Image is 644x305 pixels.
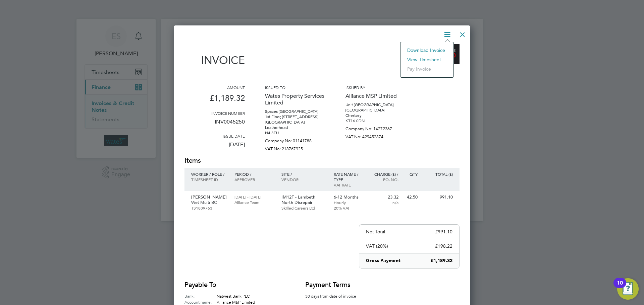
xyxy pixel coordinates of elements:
p: Unit [GEOGRAPHIC_DATA] [345,102,406,107]
span: Natwest Bank PLC [217,293,250,299]
p: Wet Multi BC [191,200,228,205]
p: Alliance MSP Limited [345,90,406,102]
p: QTY [405,171,418,177]
p: KT16 0DN [345,118,406,124]
p: Gross Payment [366,257,400,264]
p: Spaces [GEOGRAPHIC_DATA] [265,109,325,114]
p: Total (£) [424,171,453,177]
li: Pay invoice [404,64,450,74]
p: [DATE] [184,139,245,156]
li: View timesheet [404,55,450,64]
p: £1,189.32 [184,90,245,110]
p: Charge (£) / [369,171,398,177]
p: Leatherhead [265,125,325,130]
p: [PERSON_NAME] [191,195,228,200]
h2: Payable to [184,280,285,290]
p: Vendor [281,177,327,182]
p: Wates Property Services Limited [265,90,325,109]
label: Bank: [184,293,217,299]
p: [GEOGRAPHIC_DATA] [345,107,406,113]
p: Company No: 14272367 [345,124,406,132]
p: 991.10 [424,195,453,200]
p: Skilled Careers Ltd [281,205,327,211]
h1: Invoice [184,54,245,67]
p: n/a [369,200,398,205]
h3: Issue date [184,133,245,139]
p: VAT (20%) [366,243,388,249]
p: Approver [234,177,274,182]
p: Worker / Role / [191,171,228,177]
p: [DATE] - [DATE] [234,194,274,200]
button: Open Resource Center, 10 new notifications [617,278,639,300]
p: £1,189.32 [431,257,452,264]
p: VAT rate [334,182,363,187]
p: Po. No. [369,177,398,182]
p: INV0045250 [184,116,245,133]
p: Period / [234,171,274,177]
h3: Invoice number [184,110,245,116]
p: 42.50 [405,195,418,200]
p: Company No: 01141788 [265,136,325,144]
h3: Amount [184,85,245,90]
p: TS1809763 [191,205,228,211]
p: Rate name / type [334,171,363,182]
p: £991.10 [435,229,452,235]
p: N4 3FU [265,130,325,136]
p: Timesheet ID [191,177,228,182]
p: Net Total [366,229,385,235]
h3: Issued to [265,85,325,90]
p: VAT No: 429452874 [345,132,406,140]
label: Account name: [184,299,217,305]
p: Hourly [334,200,363,205]
div: 10 [617,283,623,292]
p: [GEOGRAPHIC_DATA] [265,120,325,125]
h3: Issued by [345,85,406,90]
p: £198.22 [435,243,452,249]
p: IM12F - Lambeth North Disrepair [281,195,327,205]
h2: Payment terms [305,280,366,290]
span: Alliance MSP Limited [217,299,255,305]
p: Site / [281,171,327,177]
p: 6-12 Months [334,195,363,200]
li: Download Invoice [404,46,450,55]
h2: Items [184,156,460,165]
p: Alliance Team [234,200,274,205]
p: 30 days from date of invoice [305,293,366,299]
p: 1st Floor, [STREET_ADDRESS] [265,114,325,120]
p: 23.32 [369,195,398,200]
p: 20% VAT [334,205,363,211]
p: Chertsey [345,113,406,118]
p: VAT No: 218767925 [265,144,325,152]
